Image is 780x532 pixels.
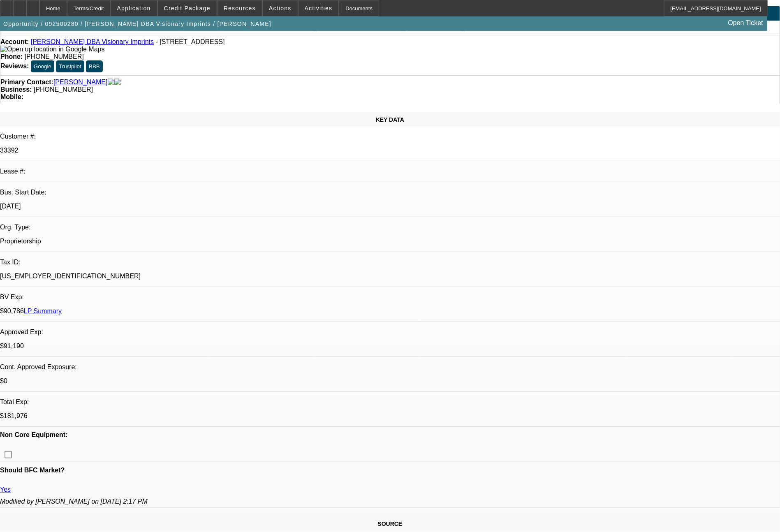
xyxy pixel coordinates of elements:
button: Trustpilot [56,60,84,72]
span: Credit Package [164,5,211,12]
span: Actions [269,5,292,12]
strong: Mobile: [0,93,23,100]
strong: Account: [0,38,29,45]
strong: Primary Contact: [0,79,53,86]
button: Google [31,60,54,72]
a: [PERSON_NAME] [53,79,108,86]
span: Opportunity / 092500280 / [PERSON_NAME] DBA Visionary Imprints / [PERSON_NAME] [3,21,271,27]
button: Actions [263,0,298,16]
button: BBB [86,60,103,72]
span: [PHONE_NUMBER] [25,53,84,60]
button: Credit Package [158,0,217,16]
span: KEY DATA [376,116,404,123]
a: LP Summary [24,308,62,315]
span: - [STREET_ADDRESS] [156,38,225,45]
span: Application [117,5,150,12]
strong: Phone: [0,53,23,60]
img: Open up location in Google Maps [0,46,104,53]
a: Open Ticket [725,16,766,30]
span: SOURCE [378,520,403,527]
img: facebook-icon.png [108,79,114,86]
strong: Business: [0,86,32,93]
button: Resources [218,0,262,16]
button: Application [111,0,157,16]
a: [PERSON_NAME] DBA Visionary Imprints [31,38,154,45]
strong: Reviews: [0,62,29,69]
span: Activities [305,5,333,12]
button: Activities [299,0,339,16]
span: Resources [224,5,256,12]
img: linkedin-icon.png [114,79,121,86]
a: View Google Maps [0,46,104,53]
span: [PHONE_NUMBER] [34,86,93,93]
